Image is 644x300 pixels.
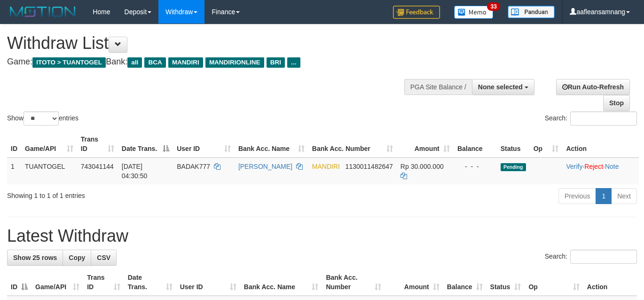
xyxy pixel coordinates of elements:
a: Stop [603,95,630,111]
span: BADAK777 [177,163,210,170]
h1: Latest Withdraw [7,227,637,245]
span: BRI [267,57,285,68]
span: 33 [487,2,500,11]
th: Bank Acc. Number: activate to sort column ascending [308,131,397,158]
a: Note [605,163,619,170]
span: MANDIRI [312,163,340,170]
th: Balance: activate to sort column ascending [443,269,487,296]
label: Search: [545,111,637,126]
th: Status [497,131,530,158]
a: CSV [91,250,117,266]
label: Show entries [7,111,79,126]
th: User ID: activate to sort column ascending [173,131,235,158]
th: Action [583,269,637,296]
a: Reject [584,163,603,170]
button: None selected [472,79,534,95]
th: Amount: activate to sort column ascending [385,269,443,296]
th: Status: activate to sort column ascending [487,269,525,296]
td: 1 [7,158,21,184]
span: BCA [144,57,165,68]
span: None selected [478,83,523,91]
span: ITOTO > TUANTOGEL [32,57,106,68]
div: PGA Site Balance / [404,79,472,95]
a: Verify [566,163,582,170]
span: Copy [69,254,85,261]
th: Date Trans.: activate to sort column ascending [124,269,176,296]
th: ID [7,131,21,158]
a: Run Auto-Refresh [556,79,630,95]
span: ... [287,57,300,68]
label: Search: [545,250,637,264]
div: Showing 1 to 1 of 1 entries [7,187,261,200]
span: Pending [501,163,526,171]
span: [DATE] 04:30:50 [122,163,148,180]
input: Search: [570,250,637,264]
th: Balance [454,131,497,158]
a: Previous [558,188,596,204]
th: Trans ID: activate to sort column ascending [83,269,124,296]
th: Amount: activate to sort column ascending [397,131,454,158]
th: Op: activate to sort column ascending [530,131,563,158]
a: Next [611,188,637,204]
img: Button%20Memo.svg [454,6,494,19]
a: Copy [63,250,91,266]
th: Bank Acc. Name: activate to sort column ascending [240,269,322,296]
span: CSV [97,254,110,261]
img: MOTION_logo.png [7,5,79,19]
span: MANDIRIONLINE [205,57,264,68]
span: Copy 1130011482647 to clipboard [346,163,393,170]
span: Rp 30.000.000 [401,163,444,170]
th: Action [562,131,639,158]
th: Game/API: activate to sort column ascending [31,269,83,296]
h1: Withdraw List [7,34,420,53]
td: TUANTOGEL [21,158,77,184]
th: Date Trans.: activate to sort column descending [118,131,173,158]
input: Search: [570,111,637,126]
span: 743041144 [81,163,114,170]
th: Bank Acc. Name: activate to sort column ascending [235,131,308,158]
div: - - - [457,162,493,171]
a: Show 25 rows [7,250,63,266]
span: all [127,57,142,68]
th: User ID: activate to sort column ascending [176,269,240,296]
span: MANDIRI [168,57,203,68]
a: [PERSON_NAME] [238,163,292,170]
h4: Game: Bank: [7,57,420,67]
th: ID: activate to sort column descending [7,269,31,296]
img: panduan.png [508,6,555,18]
img: Feedback.jpg [393,6,440,19]
a: 1 [596,188,612,204]
select: Showentries [24,111,59,126]
span: Show 25 rows [13,254,57,261]
th: Op: activate to sort column ascending [525,269,583,296]
th: Trans ID: activate to sort column ascending [77,131,118,158]
th: Game/API: activate to sort column ascending [21,131,77,158]
td: · · [562,158,639,184]
th: Bank Acc. Number: activate to sort column ascending [322,269,385,296]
